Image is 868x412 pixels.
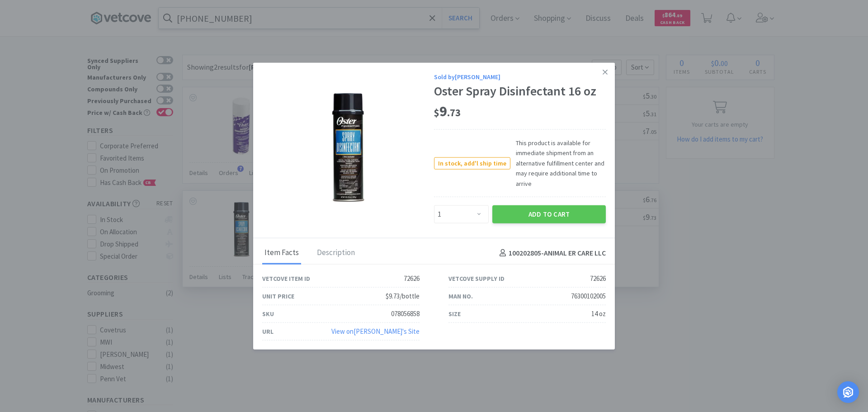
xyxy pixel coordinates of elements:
[448,309,461,319] div: Size
[404,273,420,284] div: 72626
[262,242,301,265] div: Item Facts
[591,308,606,319] div: 14 oz
[448,274,505,284] div: Vetcove Supply ID
[571,291,606,302] div: 76300102005
[434,71,606,81] div: Sold by [PERSON_NAME]
[434,157,510,169] span: In stock, add'l ship time
[837,381,859,403] div: Open Intercom Messenger
[590,273,606,284] div: 72626
[331,327,420,336] a: View on[PERSON_NAME]'s Site
[492,205,606,223] button: Add to Cart
[391,308,420,319] div: 078056858
[434,102,461,120] span: 9
[434,106,439,119] span: $
[448,291,473,301] div: Man No.
[496,247,606,259] h4: 100202805 - ANIMAL ER CARE LLC
[315,242,357,265] div: Description
[262,291,294,301] div: Unit Price
[289,89,407,206] img: 018937d84e534f609992753bcfc42a3b_72626.jpeg
[262,274,310,284] div: Vetcove Item ID
[262,309,274,319] div: SKU
[386,291,420,302] div: $9.73/bottle
[447,106,461,119] span: . 73
[434,84,606,99] div: Oster Spray Disinfectant 16 oz
[262,327,274,336] div: URL
[510,138,606,189] span: This product is available for immediate shipment from an alternative fulfillment center and may r...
